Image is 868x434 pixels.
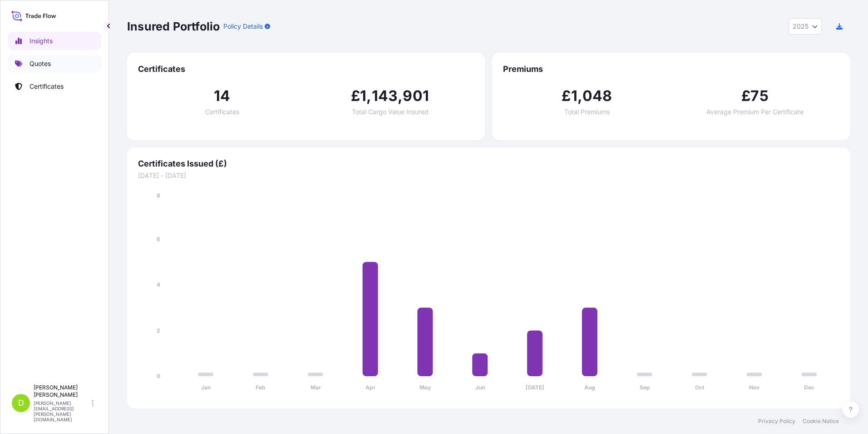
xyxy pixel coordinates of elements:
span: 1 [571,89,577,103]
tspan: 2 [157,327,160,334]
tspan: 6 [157,236,160,242]
a: Certificates [8,77,101,96]
tspan: 8 [157,192,160,199]
span: Total Premiums [564,109,610,115]
span: Certificates Issued (£) [138,158,839,169]
a: Insights [8,32,101,50]
p: [PERSON_NAME] [PERSON_NAME] [34,384,90,399]
span: Certificates [138,64,474,75]
span: Premiums [503,64,839,75]
p: Insured Portfolio [127,19,220,34]
a: Privacy Policy [758,418,795,425]
tspan: Nov [749,384,760,391]
a: Cookie Notice [803,418,839,425]
p: Policy Details [223,22,263,31]
tspan: Sep [640,384,650,391]
span: Certificates [205,109,239,115]
tspan: Mar [311,384,321,391]
tspan: Aug [584,384,595,391]
span: Average Premium Per Certificate [706,109,804,115]
span: , [366,89,371,103]
span: 75 [750,89,768,103]
span: 1 [360,89,366,103]
p: [PERSON_NAME][EMAIL_ADDRESS][PERSON_NAME][DOMAIN_NAME] [34,400,90,422]
span: £ [741,89,750,103]
tspan: Apr [365,384,375,391]
tspan: Jan [201,384,211,391]
tspan: Dec [804,384,814,391]
tspan: Oct [695,384,705,391]
tspan: [DATE] [526,384,544,391]
span: [DATE] - [DATE] [138,171,839,180]
a: Quotes [8,55,101,73]
tspan: 0 [157,373,160,379]
p: Quotes [30,59,51,68]
p: Insights [30,36,53,45]
tspan: 4 [157,281,160,288]
span: 14 [214,89,230,103]
span: Total Cargo Value Insured [352,109,429,115]
p: Certificates [30,82,64,91]
tspan: Feb [256,384,266,391]
tspan: May [419,384,431,391]
span: , [398,89,403,103]
tspan: Jun [475,384,485,391]
span: 2025 [793,22,809,31]
span: , [577,89,582,103]
span: 143 [372,89,398,103]
button: Year Selector [789,18,822,35]
span: £ [351,89,360,103]
span: 048 [582,89,612,103]
span: 901 [403,89,429,103]
span: D [18,399,24,408]
span: £ [562,89,571,103]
